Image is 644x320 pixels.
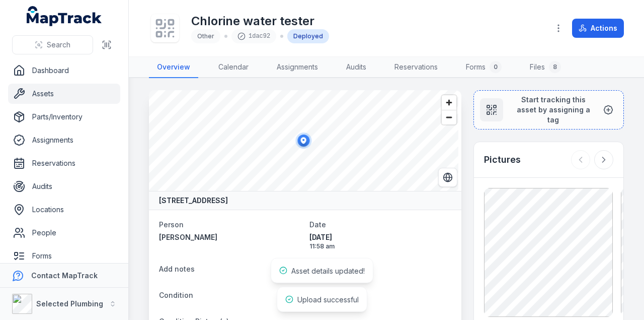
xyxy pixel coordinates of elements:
a: MapTrack [27,6,102,26]
span: Asset details updated! [291,267,365,275]
span: [DATE] [309,232,452,242]
button: Switch to Satellite View [438,168,457,187]
a: Parts/Inventory [8,107,120,127]
a: Locations [8,200,120,220]
a: Overview [149,57,198,78]
span: Other [197,32,214,40]
a: Reservations [8,153,120,173]
a: Assets [8,84,120,104]
a: Forms0 [458,57,510,78]
time: 10/2/2025, 11:58:32 AM [309,232,452,250]
a: Forms [8,246,120,266]
a: Reservations [386,57,446,78]
span: Person [159,220,184,229]
span: Condition [159,291,193,299]
div: Deployed [287,29,329,43]
canvas: Map [149,90,458,191]
strong: Contact MapTrack [31,271,98,280]
span: Search [47,40,70,50]
div: 8 [549,61,561,73]
a: Audits [8,176,120,197]
a: Audits [338,57,374,78]
a: Dashboard [8,60,120,81]
span: 11:58 am [309,242,452,250]
button: Search [12,35,93,54]
a: Files8 [522,57,569,78]
h3: Pictures [484,153,521,167]
button: Zoom in [442,95,456,110]
strong: Selected Plumbing [36,299,103,308]
div: 0 [490,61,502,73]
a: Assignments [8,130,120,150]
button: Start tracking this asset by assigning a tag [473,90,624,130]
span: Date [309,220,326,229]
strong: [STREET_ADDRESS] [159,196,228,206]
div: 1dac92 [231,29,276,43]
a: Assignments [269,57,326,78]
h1: Chlorine water tester [191,13,329,29]
span: Start tracking this asset by assigning a tag [511,95,595,125]
button: Zoom out [442,110,456,124]
a: People [8,223,120,243]
button: Actions [572,19,624,38]
span: Add notes [159,265,195,273]
a: [PERSON_NAME] [159,232,301,242]
span: Upload successful [297,295,359,304]
a: Calendar [210,57,257,78]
